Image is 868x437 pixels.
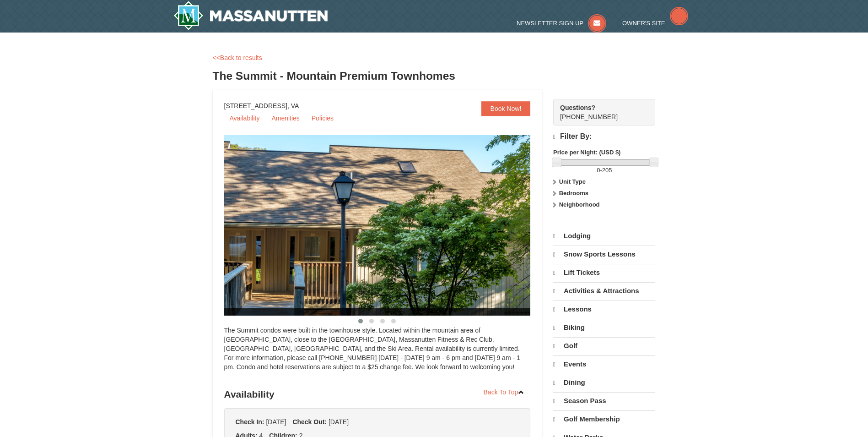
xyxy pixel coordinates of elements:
[553,264,655,281] a: Lift Tickets
[224,111,265,125] a: Availability
[224,326,531,381] div: The Summit condos were built in the townhouse style. Located within the mountain area of [GEOGRAP...
[559,190,588,197] strong: Bedrooms
[560,103,639,120] span: [PHONE_NUMBER]
[213,67,656,85] h3: The Summit - Mountain Premium Townhomes
[559,178,586,185] strong: Unit Type
[481,101,531,116] a: Book Now!
[213,54,262,61] a: <<Back to results
[517,20,583,27] span: Newsletter Sign Up
[266,111,305,125] a: Amenities
[224,385,531,404] h3: Availability
[553,282,655,300] a: Activities & Attractions
[553,337,655,355] a: Golf
[560,104,595,111] strong: Questions?
[224,135,554,316] img: 19219034-1-0eee7e00.jpg
[553,319,655,336] a: Biking
[306,111,339,125] a: Policies
[553,410,655,428] a: Golf Membership
[553,355,655,373] a: Events
[173,1,328,30] a: Massanutten Resort
[553,132,655,141] h4: Filter By:
[597,167,600,174] span: 0
[553,149,620,156] strong: Price per Night: (USD $)
[553,300,655,318] a: Lessons
[602,167,612,174] span: 205
[553,374,655,391] a: Dining
[292,418,327,426] strong: Check Out:
[173,1,328,30] img: Massanutten Resort Logo
[266,418,286,426] span: [DATE]
[553,166,655,175] label: -
[517,20,606,27] a: Newsletter Sign Up
[553,228,655,245] a: Lodging
[553,392,655,410] a: Season Pass
[622,20,665,27] span: Owner's Site
[329,418,349,426] span: [DATE]
[559,201,600,208] strong: Neighborhood
[478,385,531,399] a: Back To Top
[553,246,655,263] a: Snow Sports Lessons
[622,20,688,27] a: Owner's Site
[236,418,264,426] strong: Check In:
